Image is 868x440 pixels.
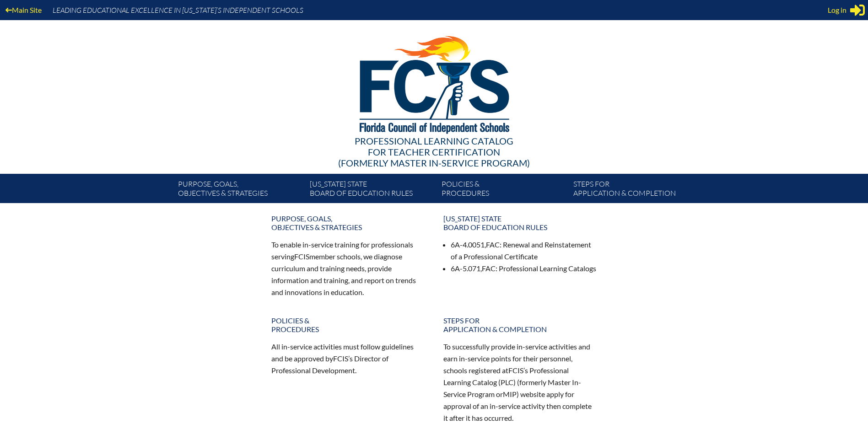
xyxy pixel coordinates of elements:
[482,264,496,273] span: FAC
[271,341,425,376] p: All in-service activities must follow guidelines and be approved by ’s Director of Professional D...
[271,239,425,298] p: To enable in-service training for professionals serving member schools, we diagnose curriculum an...
[438,210,603,235] a: [US_STATE] StateBoard of Education rules
[171,135,698,168] div: Professional Learning Catalog (formerly Master In-service Program)
[368,146,500,157] span: for Teacher Certification
[443,341,597,424] p: To successfully provide in-service activities and earn in-service points for their personnel, sch...
[174,177,306,203] a: Purpose, goals,objectives & strategies
[451,239,597,263] li: 6A-4.0051, : Renewal and Reinstatement of a Professional Certificate
[503,390,517,398] span: MIP
[501,378,513,386] span: PLC
[451,263,597,274] li: 6A-5.071, : Professional Learning Catalogs
[2,4,45,16] a: Main Site
[294,252,309,261] span: FCIS
[333,354,348,363] span: FCIS
[486,240,500,249] span: FAC
[340,20,528,145] img: FCISlogo221.eps
[850,3,865,17] svg: Sign in or register
[828,5,846,16] span: Log in
[266,210,431,235] a: Purpose, goals,objectives & strategies
[438,177,570,203] a: Policies &Procedures
[508,366,523,375] span: FCIS
[438,312,603,337] a: Steps forapplication & completion
[570,177,701,203] a: Steps forapplication & completion
[266,312,431,337] a: Policies &Procedures
[306,177,438,203] a: [US_STATE] StateBoard of Education rules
